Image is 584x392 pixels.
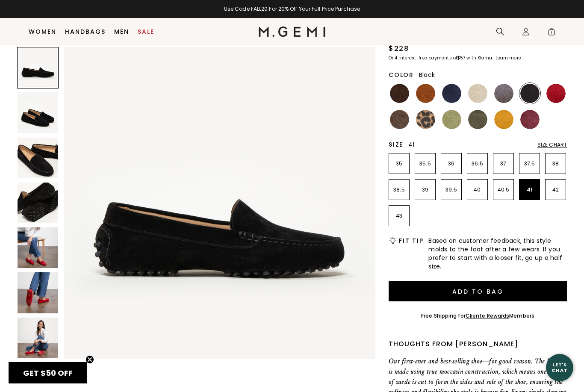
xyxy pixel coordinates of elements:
[494,110,513,129] img: Sunflower
[389,160,409,167] p: 35
[457,55,465,61] klarna-placement-style-amount: $57
[138,28,154,35] a: Sale
[416,110,435,129] img: Leopard Print
[441,186,461,193] p: 39.5
[389,55,457,61] klarna-placement-style-body: Or 4 interest-free payments of
[390,110,409,129] img: Mushroom
[546,362,573,373] div: Let's Chat
[468,110,487,129] img: Olive
[23,368,73,378] span: GET $50 OFF
[18,318,58,358] img: The Felize Suede
[408,140,415,149] span: 41
[64,47,375,359] img: The Felize Suede
[441,160,461,167] p: 36
[389,339,567,349] div: Thoughts from [PERSON_NAME]
[442,84,461,103] img: Midnight Blue
[114,28,129,35] a: Men
[546,160,566,167] p: 38
[18,272,58,313] img: The Felize Suede
[415,186,435,193] p: 39
[466,312,510,319] a: Cliente Rewards
[18,227,58,268] img: The Felize Suede
[86,355,94,364] button: Close teaser
[466,55,494,61] klarna-placement-style-body: with Klarna
[389,71,414,78] h2: Color
[537,141,567,148] div: Size Chart
[259,27,326,37] img: M.Gemi
[9,362,87,383] div: GET $50 OFFClose teaser
[428,236,567,271] span: Based on customer feedback, this style molds to the foot after a few wears. If you prefer to star...
[18,183,58,223] img: The Felize Suede
[546,84,566,103] img: Sunset Red
[18,92,58,133] img: The Felize Suede
[493,160,513,167] p: 37
[415,160,435,167] p: 35.5
[421,312,534,319] div: Free Shipping for Members
[519,160,540,167] p: 37.5
[468,84,487,103] img: Latte
[389,44,409,54] div: $228
[520,110,540,129] img: Burgundy
[389,212,409,219] p: 43
[546,186,566,193] p: 42
[547,29,556,38] span: 1
[494,84,513,103] img: Gray
[495,56,521,61] a: Learn more
[419,71,435,79] span: Black
[18,138,58,178] img: The Felize Suede
[442,110,461,129] img: Pistachio
[390,84,409,103] img: Chocolate
[520,84,540,103] img: Black
[389,186,409,193] p: 38.5
[467,160,487,167] p: 36.5
[399,237,423,244] h2: Fit Tip
[29,28,56,35] a: Women
[467,186,487,193] p: 40
[389,141,403,148] h2: Size
[416,84,435,103] img: Saddle
[493,186,513,193] p: 40.5
[65,28,106,35] a: Handbags
[519,186,540,193] p: 41
[496,55,521,61] klarna-placement-style-cta: Learn more
[389,281,567,301] button: Add to Bag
